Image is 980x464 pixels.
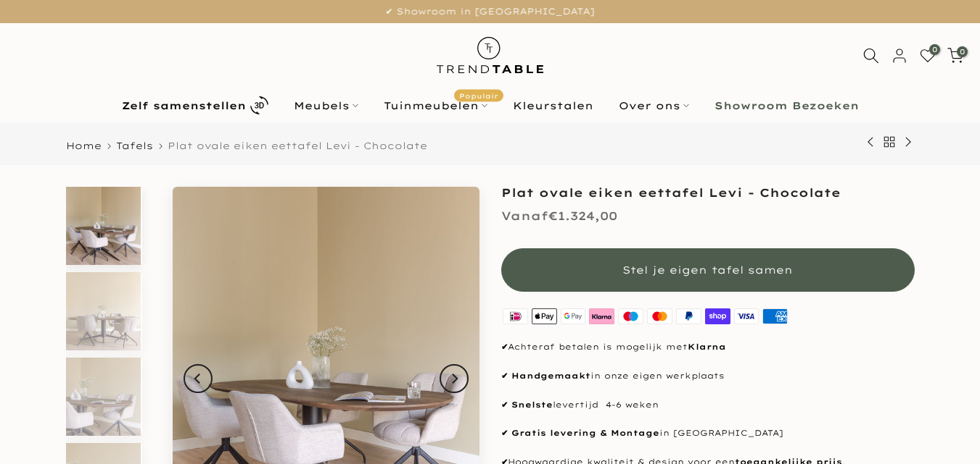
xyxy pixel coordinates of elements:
[920,48,936,64] a: 0
[501,306,530,326] img: ideal
[511,400,553,410] strong: Snelste
[606,97,701,114] a: Over ons
[440,364,469,393] button: Next
[454,89,503,101] span: Populair
[501,342,508,352] strong: ✔
[688,342,726,352] strong: Klarna
[427,23,553,88] img: trend-table
[501,426,915,441] p: in [GEOGRAPHIC_DATA]
[501,206,617,227] div: €1.324,00
[617,306,646,326] img: maestro
[184,364,213,393] button: Previous
[501,400,508,410] strong: ✔
[761,306,790,326] img: american express
[501,248,915,292] button: Stel je eigen tafel samen
[957,46,968,57] span: 0
[116,141,153,151] a: Tafels
[501,371,508,381] strong: ✔
[929,44,940,55] span: 0
[501,369,915,384] p: in onze eigen werkplaats
[501,187,915,198] h1: Plat ovale eiken eettafel Levi - Chocolate
[66,141,102,151] a: Home
[122,101,246,111] b: Zelf samenstellen
[701,97,871,114] a: Showroom Bezoeken
[109,93,281,118] a: Zelf samenstellen
[501,398,915,413] p: levertijd 4-6 weken
[622,263,793,277] span: Stel je eigen tafel samen
[511,371,590,381] strong: Handgemaakt
[703,306,732,326] img: shopify pay
[501,428,508,438] strong: ✔
[588,306,617,326] img: klarna
[511,428,659,438] strong: Gratis levering & Montage
[501,340,915,355] p: Achteraf betalen is mogelijk met
[371,97,500,114] a: TuinmeubelenPopulair
[715,101,859,111] b: Showroom Bezoeken
[530,306,559,326] img: apple pay
[732,306,761,326] img: visa
[281,97,371,114] a: Meubels
[18,4,962,20] p: ✔ Showroom in [GEOGRAPHIC_DATA]
[168,140,427,151] span: Plat ovale eiken eettafel Levi - Chocolate
[500,97,606,114] a: Kleurstalen
[947,48,963,64] a: 0
[646,306,675,326] img: master
[559,306,588,326] img: google pay
[674,306,703,326] img: paypal
[501,208,548,223] span: Vanaf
